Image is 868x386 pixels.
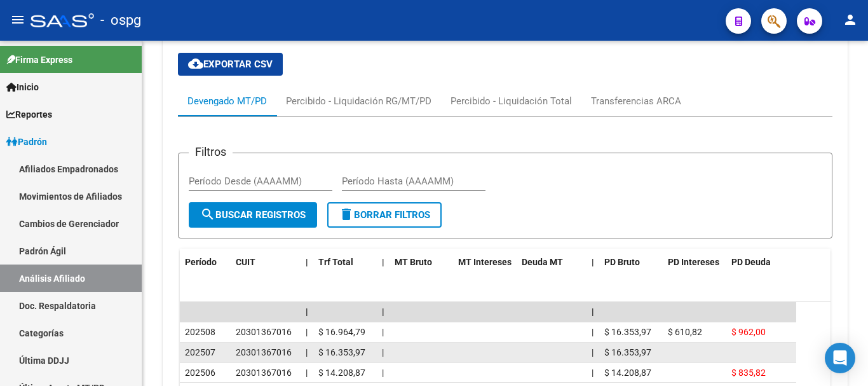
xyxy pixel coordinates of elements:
[592,327,593,337] span: |
[726,249,796,276] datatable-header-cell: PD Deuda
[236,257,255,267] span: CUIT
[236,347,292,357] span: 20301367016
[313,249,377,276] datatable-header-cell: Trf Total
[382,307,384,317] span: |
[286,94,431,108] div: Percibido - Liquidación RG/MT/PD
[189,202,317,228] button: Buscar Registros
[306,257,308,267] span: |
[604,327,651,337] span: $ 16.353,97
[668,327,702,337] span: $ 610,82
[236,327,292,337] span: 20301367016
[592,257,594,267] span: |
[6,53,72,67] span: Firma Express
[453,249,517,276] datatable-header-cell: MT Intereses
[592,368,593,378] span: |
[395,257,432,267] span: MT Bruto
[185,327,215,337] span: 202508
[10,12,25,27] mat-icon: menu
[382,327,384,337] span: |
[306,327,308,337] span: |
[188,59,273,70] span: Exportar CSV
[390,249,453,276] datatable-header-cell: MT Bruto
[458,257,512,267] span: MT Intereses
[185,368,215,378] span: 202506
[189,143,233,161] h3: Filtros
[318,327,365,337] span: $ 16.964,79
[604,347,651,357] span: $ 16.353,97
[339,207,354,222] mat-icon: delete
[604,257,640,267] span: PD Bruto
[200,209,306,221] span: Buscar Registros
[318,368,365,378] span: $ 14.208,87
[185,257,217,267] span: Período
[187,94,267,108] div: Devengado MT/PD
[663,249,726,276] datatable-header-cell: PD Intereses
[451,94,572,108] div: Percibido - Liquidación Total
[306,307,308,317] span: |
[100,6,141,34] span: - ospg
[231,249,301,276] datatable-header-cell: CUIT
[306,347,308,357] span: |
[604,368,651,378] span: $ 14.208,87
[382,257,384,267] span: |
[236,368,292,378] span: 20301367016
[327,202,442,228] button: Borrar Filtros
[6,135,47,149] span: Padrón
[591,94,681,108] div: Transferencias ARCA
[377,249,390,276] datatable-header-cell: |
[825,343,855,373] div: Open Intercom Messenger
[188,56,203,71] mat-icon: cloud_download
[200,207,215,222] mat-icon: search
[339,209,430,221] span: Borrar Filtros
[382,368,384,378] span: |
[517,249,587,276] datatable-header-cell: Deuda MT
[301,249,313,276] datatable-header-cell: |
[6,107,52,121] span: Reportes
[731,368,766,378] span: $ 835,82
[522,257,563,267] span: Deuda MT
[843,12,858,27] mat-icon: person
[318,257,353,267] span: Trf Total
[185,347,215,357] span: 202507
[382,347,384,357] span: |
[592,307,594,317] span: |
[599,249,663,276] datatable-header-cell: PD Bruto
[668,257,719,267] span: PD Intereses
[587,249,599,276] datatable-header-cell: |
[731,257,771,267] span: PD Deuda
[180,249,231,276] datatable-header-cell: Período
[318,347,365,357] span: $ 16.353,97
[306,368,308,378] span: |
[592,347,593,357] span: |
[6,80,39,94] span: Inicio
[731,327,766,337] span: $ 962,00
[178,53,283,76] button: Exportar CSV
